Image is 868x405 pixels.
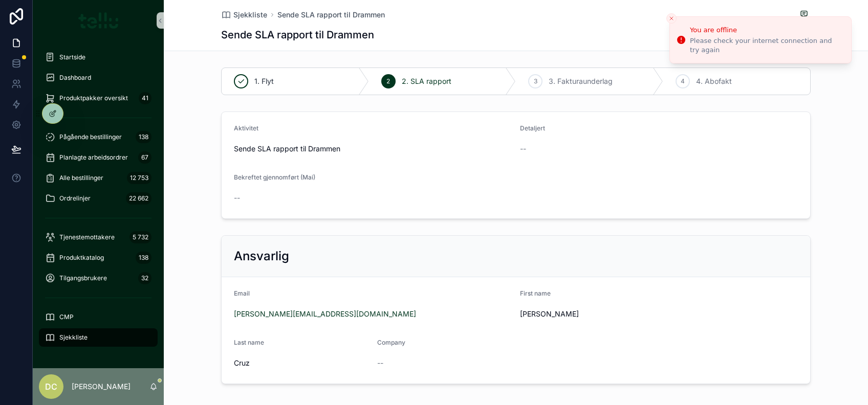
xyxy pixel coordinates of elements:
a: Startside [39,48,158,66]
span: Produktpakker oversikt [59,94,128,102]
span: Dashboard [59,74,91,82]
span: Cruz [234,358,369,368]
span: Last name [234,339,264,346]
span: Tjenestemottakere [59,233,115,241]
span: Aktivitet [234,124,258,132]
span: DC [45,380,57,393]
span: -- [234,193,240,203]
a: Sjekkliste [39,328,158,347]
span: 3. Fakturaunderlag [549,76,613,86]
span: -- [377,358,383,368]
div: Please check your internet connection and try again [690,36,843,55]
a: Planlagte arbeidsordrer67 [39,148,158,167]
span: CMP [59,313,74,321]
a: [PERSON_NAME][EMAIL_ADDRESS][DOMAIN_NAME] [234,309,416,319]
span: 4. Abofakt [696,76,732,86]
div: 32 [138,272,151,284]
a: Produktkatalog138 [39,249,158,267]
span: -- [520,144,526,154]
span: 1. Flyt [254,76,274,86]
span: Tilgangsbrukere [59,274,107,282]
a: Produktpakker oversikt41 [39,89,158,107]
div: You are offline [690,25,843,35]
a: Dashboard [39,69,158,87]
span: Sende SLA rapport til Drammen [234,144,512,154]
a: Ordrelinjer22 662 [39,189,158,208]
span: Email [234,289,250,297]
div: 41 [139,92,151,104]
span: First name [520,289,551,297]
h1: Sende SLA rapport til Drammen [221,28,374,42]
div: 67 [138,151,151,164]
img: App logo [78,12,119,29]
a: Sjekkliste [221,10,267,20]
a: Sende SLA rapport til Drammen [277,10,385,20]
span: 2 [386,77,390,85]
span: Bekreftet gjennomført (Mai) [234,173,315,181]
span: 2. SLA rapport [402,76,451,86]
span: 4 [681,77,685,85]
span: Pågående bestillinger [59,133,122,141]
div: 22 662 [126,192,151,205]
h2: Ansvarlig [234,248,289,264]
div: 5 732 [129,231,151,243]
span: Ordrelinjer [59,194,91,202]
div: scrollable content [33,41,164,360]
a: CMP [39,308,158,326]
span: Alle bestillinger [59,174,103,182]
a: Tilgangsbrukere32 [39,269,158,287]
a: Pågående bestillinger138 [39,128,158,146]
span: Company [377,339,405,346]
button: Close toast [666,13,677,24]
span: Sjekkliste [59,333,88,342]
span: 3 [534,77,537,85]
div: 138 [136,131,151,143]
span: [PERSON_NAME] [520,309,798,319]
span: Produktkatalog [59,254,104,262]
div: 12 753 [127,172,151,184]
p: [PERSON_NAME] [72,381,131,392]
div: 138 [136,252,151,264]
a: Tjenestemottakere5 732 [39,228,158,246]
span: Sjekkliste [233,10,267,20]
span: Detaljert [520,124,545,132]
span: Planlagte arbeidsordrer [59,153,128,162]
a: Alle bestillinger12 753 [39,169,158,187]
span: Startside [59,53,85,61]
